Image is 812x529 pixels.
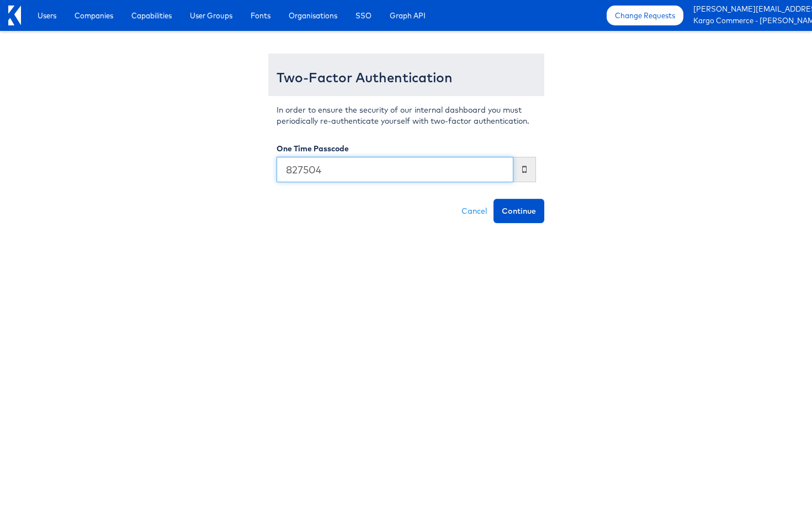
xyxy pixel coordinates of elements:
[190,10,232,21] span: User Groups
[381,6,434,25] a: Graph API
[29,6,65,25] a: Users
[693,4,804,15] a: [PERSON_NAME][EMAIL_ADDRESS][PERSON_NAME][DOMAIN_NAME]
[277,157,513,182] input: Enter the code
[277,143,349,154] label: One Time Passcode
[66,6,121,25] a: Companies
[123,6,180,25] a: Capabilities
[693,15,804,27] a: Kargo Commerce - [PERSON_NAME] [PERSON_NAME]
[355,10,371,21] span: SSO
[251,10,270,21] span: Fonts
[131,10,172,21] span: Capabilities
[390,10,426,21] span: Graph API
[75,10,113,21] span: Companies
[38,10,56,21] span: Users
[277,70,536,84] h3: Two-Factor Authentication
[607,6,683,25] a: Change Requests
[182,6,241,25] a: User Groups
[493,199,544,223] button: Continue
[289,10,337,21] span: Organisations
[455,199,493,223] a: Cancel
[242,6,279,25] a: Fonts
[347,6,380,25] a: SSO
[277,104,536,126] p: In order to ensure the security of our internal dashboard you must periodically re-authenticate y...
[280,6,346,25] a: Organisations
